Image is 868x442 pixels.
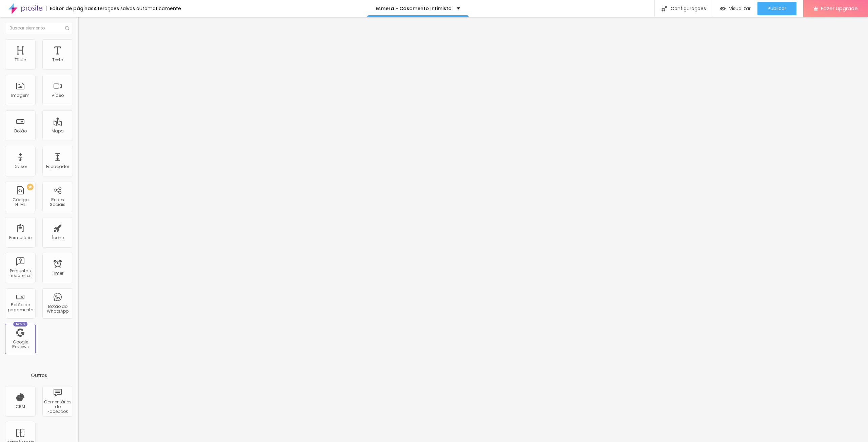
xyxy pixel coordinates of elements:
[7,269,34,278] div: Perguntas frequentes
[7,302,34,312] div: Botão de pagamento
[52,129,64,133] div: Mapa
[7,340,34,350] div: Google Reviews
[44,197,71,207] div: Redes Sociais
[52,235,64,240] div: Ícone
[662,6,667,12] img: Icone
[720,6,726,12] img: view-1.svg
[376,6,452,11] p: Esmera - Casamento Intimista
[14,129,27,133] div: Botão
[713,2,757,15] button: Visualizar
[52,271,63,276] div: Timer
[15,58,26,62] div: Título
[46,164,69,169] div: Espaçador
[9,235,32,240] div: Formulário
[52,93,64,98] div: Vídeo
[94,6,181,11] div: Alterações salvas automaticamente
[729,6,751,11] span: Visualizar
[14,164,27,169] div: Divisor
[11,93,29,98] div: Imagem
[65,26,69,30] img: Icone
[44,304,71,314] div: Botão do WhatsApp
[13,322,28,327] div: Novo
[44,400,71,414] div: Comentários do Facebook
[768,6,786,11] span: Publicar
[7,197,34,207] div: Código HTML
[821,5,858,11] span: Fazer Upgrade
[757,2,796,15] button: Publicar
[52,58,63,62] div: Texto
[78,17,868,442] iframe: Editor
[46,6,94,11] div: Editor de páginas
[16,404,25,409] div: CRM
[5,22,73,34] input: Buscar elemento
